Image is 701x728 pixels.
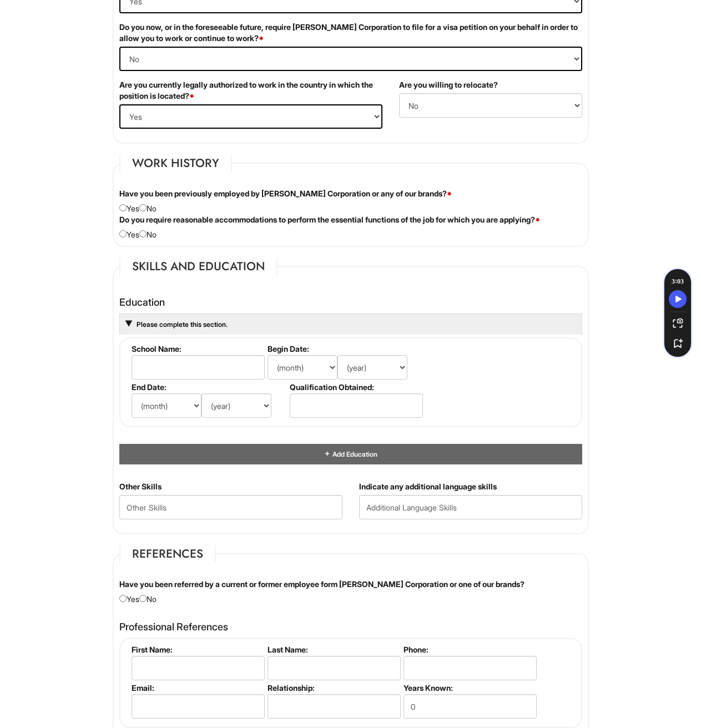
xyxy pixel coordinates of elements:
label: Have you been previously employed by [PERSON_NAME] Corporation or any of our brands? [119,188,452,199]
div: Yes No [111,579,591,605]
select: (Yes / No) [399,93,582,118]
label: Have you been referred by a current or former employee form [PERSON_NAME] Corporation or one of o... [119,579,525,590]
label: Years Known: [404,683,535,692]
label: School Name: [132,344,263,353]
a: Add Education [324,450,377,458]
label: First Name: [132,645,263,654]
label: Begin Date: [268,344,421,353]
label: Other Skills [119,481,162,492]
select: (Yes / No) [119,104,382,129]
input: Other Skills [119,495,342,519]
h4: Education [119,297,582,308]
label: Do you require reasonable accommodations to perform the essential functions of the job for which ... [119,214,540,225]
h4: Professional References [119,621,582,633]
span: Add Education [331,450,377,458]
label: Qualification Obtained: [290,382,421,392]
label: Do you now, or in the foreseeable future, require [PERSON_NAME] Corporation to file for a visa pe... [119,22,582,44]
label: Last Name: [268,645,399,654]
legend: References [119,545,216,562]
label: End Date: [132,382,285,392]
label: Indicate any additional language skills [359,481,497,492]
input: Additional Language Skills [359,495,582,519]
label: Phone: [404,645,535,654]
label: Are you currently legally authorized to work in the country in which the position is located? [119,79,382,102]
label: Email: [132,683,263,692]
legend: Skills and Education [119,258,278,275]
label: Are you willing to relocate? [399,79,498,90]
a: Please complete this section. [135,320,228,328]
label: Relationship: [268,683,399,692]
div: Yes No [111,188,591,214]
legend: Work History [119,155,232,171]
select: (Yes / No) [119,47,582,71]
div: Yes No [111,214,591,240]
